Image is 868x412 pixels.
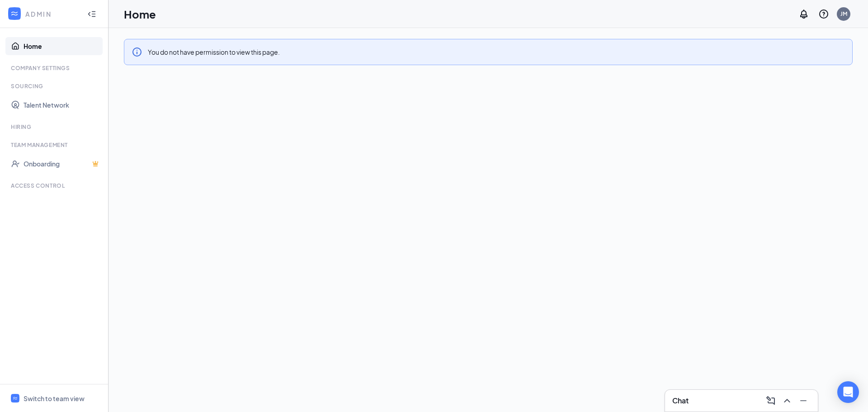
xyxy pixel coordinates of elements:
[124,6,156,22] h1: Home
[11,82,99,90] div: Sourcing
[11,64,99,72] div: Company Settings
[798,9,809,19] svg: Notifications
[11,123,99,131] div: Hiring
[798,395,809,406] svg: Minimize
[25,9,79,19] div: ADMIN
[24,394,85,403] div: Switch to team view
[837,381,859,403] div: Open Intercom Messenger
[132,47,142,57] svg: Info
[765,395,776,406] svg: ComposeMessage
[12,395,18,401] svg: WorkstreamLogo
[24,155,101,173] a: OnboardingCrown
[24,96,101,114] a: Talent Network
[840,10,847,18] div: JM
[796,393,811,408] button: Minimize
[782,395,793,406] svg: ChevronUp
[10,9,19,18] svg: WorkstreamLogo
[764,393,778,408] button: ComposeMessage
[780,393,794,408] button: ChevronUp
[11,141,99,149] div: Team Management
[672,396,689,406] h3: Chat
[87,9,96,19] svg: Collapse
[818,9,829,19] svg: QuestionInfo
[148,47,280,57] div: You do not have permission to view this page.
[11,182,99,189] div: Access control
[24,37,101,55] a: Home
